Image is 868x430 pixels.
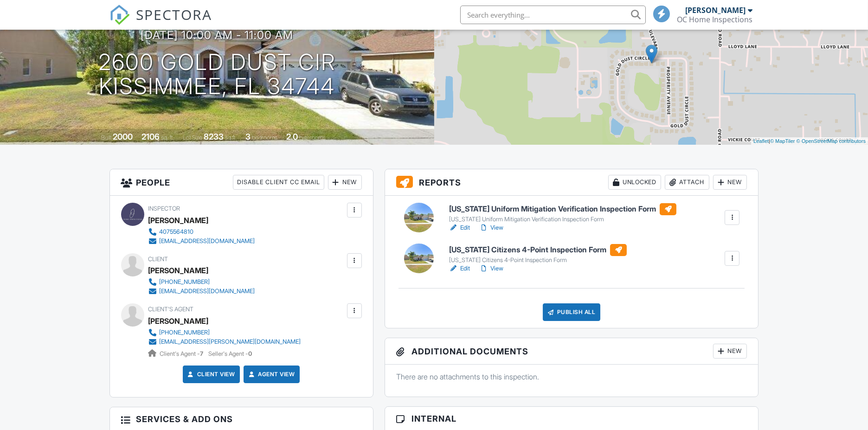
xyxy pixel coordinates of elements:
[110,169,373,196] h3: People
[797,138,866,144] a: © OpenStreetMap contributors
[148,337,301,347] a: [EMAIL_ADDRESS][PERSON_NAME][DOMAIN_NAME]
[113,132,133,141] div: 2000
[449,203,676,224] a: [US_STATE] Uniform Mitigation Verification Inspection Form [US_STATE] Uniform Mitigation Verifica...
[449,244,627,256] h6: [US_STATE] Citizens 4-Point Inspection Form
[286,132,298,141] div: 2.0
[608,175,661,190] div: Unlocked
[148,213,209,227] div: [PERSON_NAME]
[141,132,160,141] div: 2106
[148,277,255,287] a: [PHONE_NUMBER]
[449,203,676,215] h6: [US_STATE] Uniform Mitigation Verification Inspection Form
[148,328,301,337] a: [PHONE_NUMBER]
[328,175,362,190] div: New
[160,329,210,336] div: [PHONE_NUMBER]
[160,237,255,245] div: [EMAIL_ADDRESS][DOMAIN_NAME]
[686,6,746,15] div: [PERSON_NAME]
[148,205,180,212] span: Inspector
[770,138,795,144] a: © MapTiler
[385,338,759,365] h3: Additional Documents
[396,372,747,382] p: There are no attachments to this inspection.
[449,257,627,264] div: [US_STATE] Citizens 4-Point Inspection Form
[204,132,224,141] div: 8233
[148,227,255,237] a: 4075564810
[299,134,326,141] span: bathrooms
[160,228,194,236] div: 4075564810
[148,256,168,263] span: Client
[148,287,255,296] a: [EMAIL_ADDRESS][DOMAIN_NAME]
[109,13,212,32] a: SPECTORA
[713,175,747,190] div: New
[665,175,709,190] div: Attach
[252,134,277,141] span: bedrooms
[449,264,470,273] a: Edit
[148,306,194,313] span: Client's Agent
[460,6,646,24] input: Search everything...
[161,134,174,141] span: sq. ft.
[186,370,235,379] a: Client View
[449,216,676,223] div: [US_STATE] Uniform Mitigation Verification Inspection Form
[753,138,769,144] a: Leaflet
[148,237,255,246] a: [EMAIL_ADDRESS][DOMAIN_NAME]
[247,370,295,379] a: Agent View
[385,169,759,196] h3: Reports
[751,137,868,145] div: |
[225,134,237,141] span: sq.ft.
[233,175,324,190] div: Disable Client CC Email
[200,350,204,357] strong: 7
[183,134,202,141] span: Lot Size
[209,350,252,357] span: Seller's Agent -
[101,134,111,141] span: Built
[109,5,130,25] img: The Best Home Inspection Software - Spectora
[245,132,251,141] div: 3
[713,344,747,359] div: New
[449,244,627,264] a: [US_STATE] Citizens 4-Point Inspection Form [US_STATE] Citizens 4-Point Inspection Form
[160,338,301,346] div: [EMAIL_ADDRESS][PERSON_NAME][DOMAIN_NAME]
[98,50,336,99] h1: 2600 Gold Dust Cir Kissimmee, FL 34744
[677,15,753,24] div: OC Home Inspections
[160,278,210,286] div: [PHONE_NUMBER]
[449,223,470,232] a: Edit
[479,223,503,232] a: View
[543,303,601,321] div: Publish All
[249,350,252,357] strong: 0
[160,350,205,357] span: Client's Agent -
[136,5,212,24] span: SPECTORA
[148,314,209,328] a: [PERSON_NAME]
[160,288,255,295] div: [EMAIL_ADDRESS][DOMAIN_NAME]
[479,264,503,273] a: View
[141,29,293,41] h3: [DATE] 10:00 am - 11:00 am
[148,263,209,277] div: [PERSON_NAME]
